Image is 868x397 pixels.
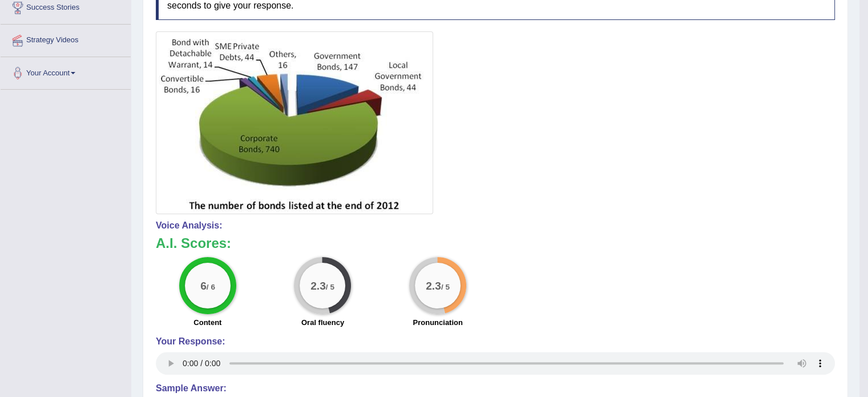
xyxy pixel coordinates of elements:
[156,220,835,231] h4: Voice Analysis:
[156,383,835,394] h4: Sample Answer:
[200,279,207,291] big: 6
[1,57,131,86] a: Your Account
[413,317,462,328] label: Pronunciation
[311,279,326,291] big: 2.3
[301,317,344,328] label: Oral fluency
[1,25,131,53] a: Strategy Videos
[156,235,231,251] b: A.I. Scores:
[156,336,835,347] h4: Your Response:
[326,282,334,291] small: / 5
[207,282,215,291] small: / 6
[441,282,450,291] small: / 5
[426,279,441,291] big: 2.3
[193,317,221,328] label: Content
